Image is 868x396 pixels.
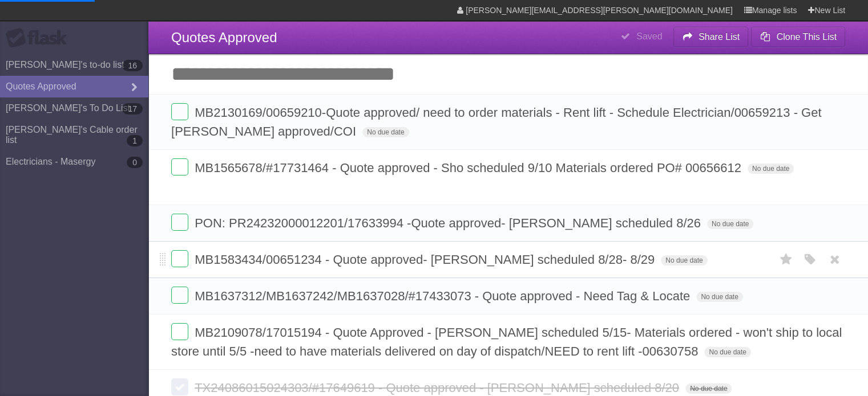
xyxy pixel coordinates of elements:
span: MB1637312/MB1637242/MB1637028/#17433073 - Quote approved - Need Tag & Locate [195,289,693,303]
b: 17 [122,103,143,115]
b: Saved [636,31,662,41]
span: MB1583434/00651234 - Quote approved- [PERSON_NAME] scheduled 8/28- 8/29 [195,252,657,267]
span: No due date [362,127,409,137]
span: Quotes Approved [171,30,277,45]
label: Done [171,250,188,267]
label: Star task [776,250,797,269]
span: No due date [707,219,753,229]
span: MB1565678/#17731464 - Quote approved - Sho scheduled 9/10 Materials ordered PO# 00656612 [195,161,744,175]
div: Flask [6,28,74,48]
span: PON: PR24232000012201/17633994 -Quote approved- [PERSON_NAME] scheduled 8/26 [195,216,704,230]
b: 0 [127,157,143,168]
button: Share List [673,27,749,47]
b: Clone This List [776,32,837,42]
label: Done [171,287,188,304]
label: Done [171,103,188,120]
span: TX24086015024303/#17649619 - Quote approved - [PERSON_NAME] scheduled 8/20 [195,381,682,395]
span: MB2109078/17015194 - Quote Approved - [PERSON_NAME] scheduled 5/15- Materials ordered - won't shi... [171,325,842,358]
label: Done [171,378,188,395]
b: 16 [122,60,143,71]
b: Share List [699,32,740,42]
span: No due date [704,347,750,357]
b: 1 [127,135,143,146]
span: No due date [748,164,794,174]
label: Done [171,158,188,175]
label: Done [171,323,188,340]
span: No due date [696,292,742,302]
span: MB2130169/00659210-Quote approved/ need to order materials - Rent lift - Schedule Electrician/006... [171,105,821,138]
span: No due date [661,255,707,266]
label: Done [171,214,188,231]
button: Clone This List [751,27,845,47]
span: No due date [685,383,732,394]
